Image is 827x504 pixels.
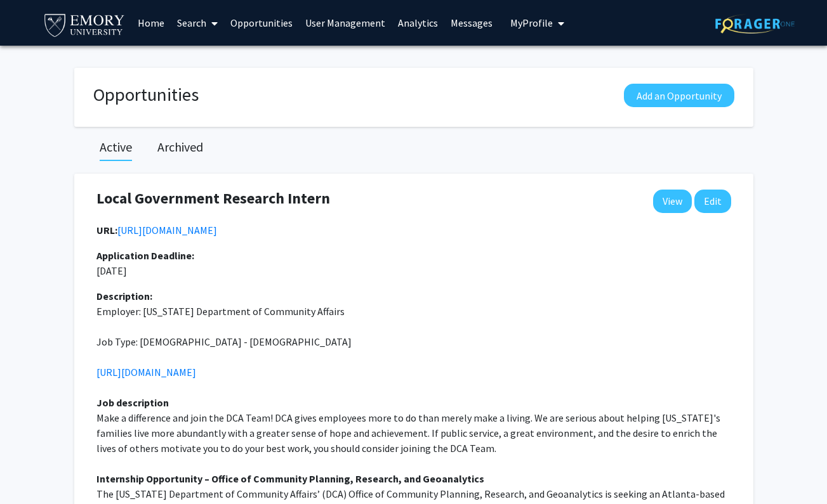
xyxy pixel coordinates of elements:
a: [URL][DOMAIN_NAME] [96,366,196,378]
img: ForagerOne Logo [715,14,795,34]
strong: Job description [96,396,169,409]
a: Opens in a new tab [117,224,217,236]
a: Opportunities [224,1,299,45]
p: Employer: [US_STATE] Department of Community Affairs [96,304,731,319]
a: Analytics [392,1,444,45]
h1: Opportunities [93,84,199,106]
a: User Management [299,1,392,45]
img: Emory University Logo [43,10,127,39]
a: Search [171,1,224,45]
iframe: Chat [10,447,54,494]
b: Application Deadline: [96,249,194,262]
h2: Active [100,139,132,155]
h2: Archived [157,139,203,155]
p: Job Type: [DEMOGRAPHIC_DATA] - [DEMOGRAPHIC_DATA] [96,334,731,349]
p: Make a difference and join the DCA Team! DCA gives employees more to do than merely make a living... [96,410,731,456]
a: Messages [444,1,499,45]
button: Edit [694,190,731,213]
button: Add an Opportunity [624,84,734,107]
a: Home [131,1,171,45]
div: Description: [96,288,731,304]
span: My Profile [510,16,553,29]
a: View [653,190,692,213]
h4: Local Government Research Intern [96,190,330,208]
b: URL: [96,224,117,236]
strong: Internship Opportunity – Office of Community Planning, Research, and Geoanalytics [96,472,484,485]
p: [DATE] [96,248,350,278]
